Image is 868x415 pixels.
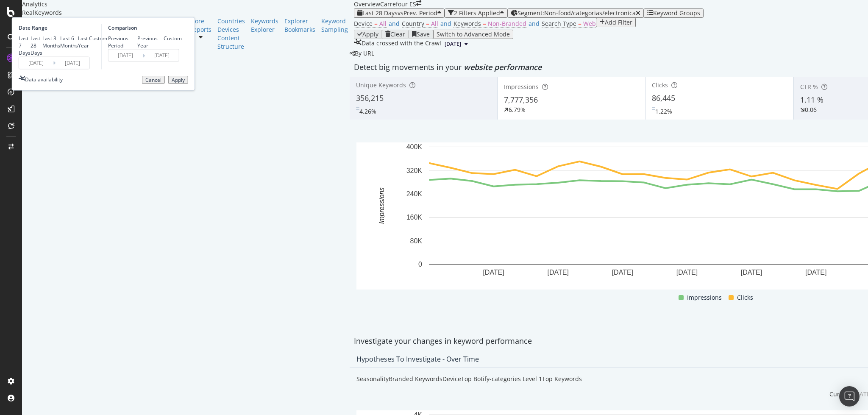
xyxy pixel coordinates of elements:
[839,386,860,407] div: Open Intercom Messenger
[19,24,99,31] div: Date Range
[542,375,582,383] div: Top Keywords
[509,106,526,114] div: 6.79%
[406,143,423,150] text: 400K
[19,35,31,56] div: Last 7 Days
[359,107,376,116] div: 4.26%
[800,83,818,91] span: CTR %
[605,19,632,26] div: Add Filter
[354,8,445,18] button: Last 28 DaysvsPrev. Period
[164,35,182,42] div: Custom
[578,19,581,28] span: =
[356,375,389,383] div: Seasonality
[189,17,211,34] a: More Reports
[805,106,817,114] div: 0.06
[379,19,387,28] span: All
[483,269,504,276] text: [DATE]
[418,261,422,268] text: 0
[504,83,539,91] span: Impressions
[378,187,385,224] text: Impressions
[389,375,442,383] div: Branded Keywords
[108,35,138,49] div: Previous Period
[145,77,161,83] div: Cancel
[517,9,636,17] span: Segment: Non-food/categorias/electronica
[60,35,78,49] div: Last 6 Months
[172,77,185,83] div: Apply
[321,17,348,34] a: Keyword Sampling
[445,40,461,48] span: 2025 Aug. 18th
[644,8,704,18] button: Keyword Groups
[137,35,164,49] div: Previous Year
[354,30,382,39] button: Apply
[108,50,142,61] input: Start Date
[356,81,406,89] span: Unique Keywords
[652,107,655,110] img: Equal
[389,19,400,28] span: and
[548,269,569,276] text: [DATE]
[398,9,437,17] span: vs Prev. Period
[652,93,675,103] span: 86,445
[145,50,179,61] input: End Date
[56,57,89,69] input: End Date
[382,30,409,39] button: Clear
[355,49,374,57] span: By URL
[431,19,438,28] span: All
[410,237,423,245] text: 80K
[362,31,378,38] div: Apply
[142,75,165,84] button: Cancel
[596,18,636,27] button: Add Filter
[78,35,89,49] div: Last Year
[25,75,63,83] div: Data availability
[453,19,481,28] span: Keywords
[31,35,42,56] div: Last 28 Days
[583,19,596,28] span: Web
[612,269,633,276] text: [DATE]
[433,30,513,39] button: Switch to Advanced Mode
[653,10,700,17] div: Keyword Groups
[406,214,423,221] text: 160K
[217,34,245,42] a: Content
[217,17,245,25] a: Countries
[356,107,359,110] img: Equal
[42,35,60,49] div: Last 3 Months
[409,30,433,39] button: Save
[217,25,245,34] a: Devices
[454,10,500,17] div: 2 Filters Applied
[251,17,278,34] a: Keywords Explorer
[356,93,384,103] span: 356,215
[362,39,441,49] div: Data crossed with the Crawl
[461,375,542,383] div: Top Botify-categories Level 1
[445,8,507,18] button: 2 Filters Applied
[417,31,430,38] div: Save
[284,17,315,34] a: Explorer Bookmarks
[354,19,373,28] span: Device
[108,24,182,31] div: Comparison
[464,62,542,72] span: website performance
[507,8,644,18] button: Segment:Non-food/categorias/electronica
[652,81,668,89] span: Clicks
[504,95,538,105] span: 7,777,356
[406,190,423,198] text: 240K
[800,95,823,105] span: 1.11 %
[426,19,429,28] span: =
[741,269,762,276] text: [DATE]
[217,42,245,51] a: Structure
[529,19,540,28] span: and
[168,75,188,84] button: Apply
[442,375,461,383] div: Device
[676,269,698,276] text: [DATE]
[350,49,374,58] div: legacy label
[542,19,576,28] span: Search Type
[19,57,53,69] input: Start Date
[687,292,722,303] span: Impressions
[483,19,486,28] span: =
